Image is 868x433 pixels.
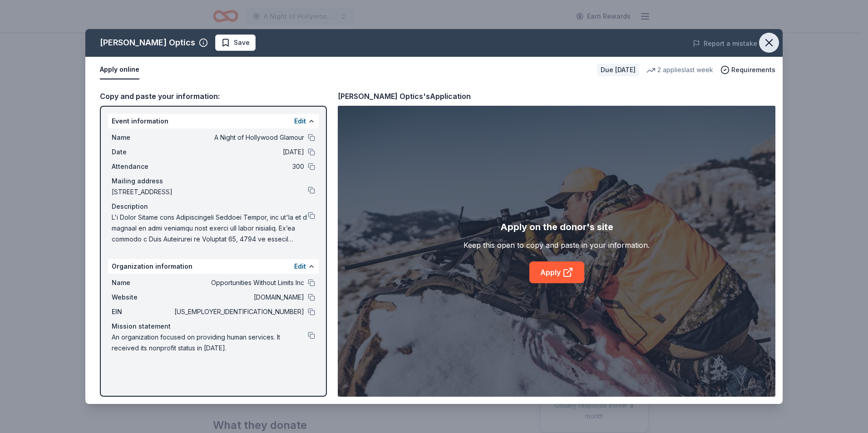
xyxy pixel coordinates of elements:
span: Website [112,292,173,303]
span: 300 [173,161,304,172]
span: Name [112,132,173,143]
div: [PERSON_NAME] Optics [100,35,195,50]
span: [US_EMPLOYER_IDENTIFICATION_NUMBER] [173,306,304,317]
div: Copy and paste your information: [100,90,327,102]
span: Name [112,277,173,288]
div: Event information [108,114,319,128]
button: Apply online [100,60,139,79]
button: Edit [294,261,306,272]
span: Date [112,147,173,157]
button: Requirements [720,64,775,75]
button: Edit [294,116,306,127]
span: Requirements [731,64,775,75]
div: Apply on the donor's site [500,220,613,234]
span: Save [234,37,250,48]
span: [STREET_ADDRESS] [112,187,308,197]
div: [PERSON_NAME] Optics's Application [338,90,471,102]
a: Apply [529,261,584,283]
span: An organization focused on providing human services. It received its nonprofit status in [DATE]. [112,332,308,354]
span: [DOMAIN_NAME] [173,292,304,303]
div: Organization information [108,259,319,274]
button: Report a mistake [693,38,757,49]
div: Mission statement [112,321,315,332]
div: Description [112,201,315,212]
span: A Night of Hollywood Glamour [173,132,304,143]
span: Attendance [112,161,173,172]
div: 2 applies last week [646,64,713,75]
span: [DATE] [173,147,304,157]
span: EIN [112,306,173,317]
div: Due [DATE] [597,64,639,76]
span: Opportunities Without Limits Inc [173,277,304,288]
div: Mailing address [112,176,315,187]
span: L'i Dolor Sitame cons Adipiscingeli Seddoei Tempor, inc ut'la et d magnaal en admi veniamqu nost ... [112,212,308,245]
button: Save [215,34,256,51]
div: Keep this open to copy and paste in your information. [464,240,650,251]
